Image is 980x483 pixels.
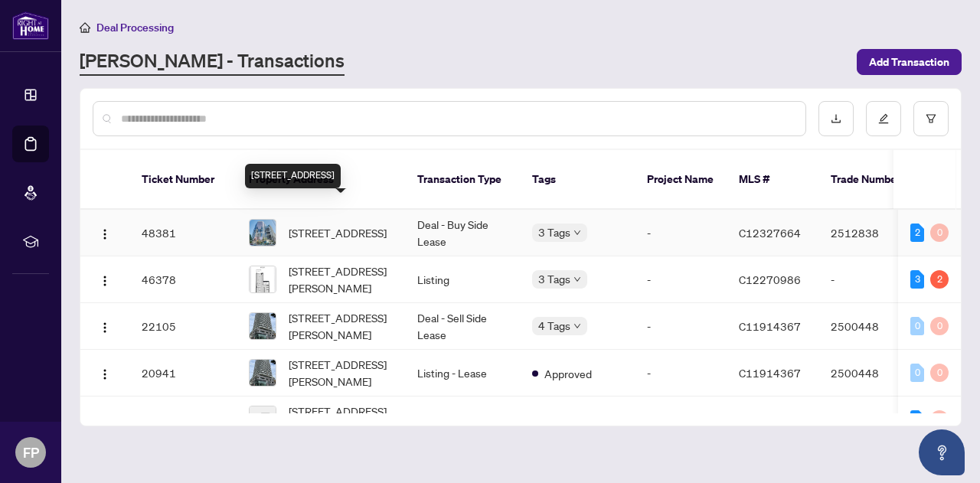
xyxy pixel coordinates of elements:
[857,49,962,75] button: Add Transaction
[250,266,276,292] img: thumbnail-img
[80,48,345,76] a: [PERSON_NAME] - Transactions
[818,210,926,256] td: 2512838
[520,150,635,210] th: Tags
[538,224,570,241] span: 3 Tags
[245,164,341,188] div: [STREET_ADDRESS]
[129,350,237,397] td: 20941
[93,267,117,292] button: Logo
[869,50,949,74] span: Add Transaction
[250,313,276,339] img: thumbnail-img
[635,350,727,397] td: -
[99,321,111,334] img: Logo
[12,11,49,40] img: logo
[635,397,727,443] td: -
[926,113,936,124] span: filter
[818,101,854,136] button: download
[289,403,393,436] span: [STREET_ADDRESS][PERSON_NAME]
[80,22,90,33] span: home
[930,364,949,382] div: 0
[99,368,111,380] img: Logo
[910,364,924,382] div: 0
[910,270,924,289] div: 3
[544,412,568,429] span: Draft
[129,256,237,303] td: 46378
[250,360,276,386] img: thumbnail-img
[129,210,237,256] td: 48381
[405,210,520,256] td: Deal - Buy Side Lease
[289,356,393,390] span: [STREET_ADDRESS][PERSON_NAME]
[237,150,405,210] th: Property Address
[910,224,924,242] div: 2
[818,303,926,350] td: 2500448
[405,350,520,397] td: Listing - Lease
[727,150,818,210] th: MLS #
[129,150,237,210] th: Ticket Number
[405,256,520,303] td: Listing
[96,21,174,34] span: Deal Processing
[913,101,949,136] button: filter
[739,226,801,240] span: C12327664
[635,256,727,303] td: -
[818,256,926,303] td: -
[289,263,393,296] span: [STREET_ADDRESS][PERSON_NAME]
[573,322,581,330] span: down
[919,429,965,475] button: Open asap
[23,442,39,463] span: FP
[544,365,592,382] span: Approved
[818,397,926,443] td: -
[635,303,727,350] td: -
[93,314,117,338] button: Logo
[405,303,520,350] td: Deal - Sell Side Lease
[250,220,276,246] img: thumbnail-img
[250,406,276,432] img: thumbnail-img
[538,270,570,288] span: 3 Tags
[930,224,949,242] div: 0
[93,220,117,245] button: Logo
[99,228,111,240] img: Logo
[831,113,841,124] span: download
[930,317,949,335] div: 0
[405,150,520,210] th: Transaction Type
[739,319,801,333] span: C11914367
[930,410,949,429] div: 0
[739,366,801,380] span: C11914367
[129,397,237,443] td: 19165
[93,361,117,385] button: Logo
[99,275,111,287] img: Logo
[405,397,520,443] td: Listing - Lease
[635,150,727,210] th: Project Name
[818,150,926,210] th: Trade Number
[878,113,889,124] span: edit
[930,270,949,289] div: 2
[818,350,926,397] td: 2500448
[635,210,727,256] td: -
[93,407,117,432] button: Logo
[910,410,924,429] div: 2
[538,317,570,335] span: 4 Tags
[129,303,237,350] td: 22105
[910,317,924,335] div: 0
[289,224,387,241] span: [STREET_ADDRESS]
[573,229,581,237] span: down
[289,309,393,343] span: [STREET_ADDRESS][PERSON_NAME]
[573,276,581,283] span: down
[739,273,801,286] span: C12270986
[866,101,901,136] button: edit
